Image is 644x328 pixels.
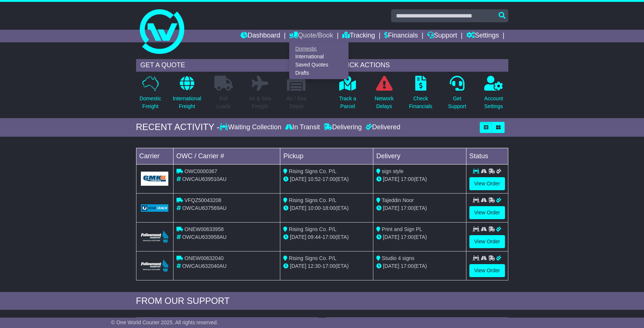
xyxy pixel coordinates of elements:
[382,226,422,232] span: Print and Sign PL
[469,177,505,190] a: View Order
[290,53,348,61] a: International
[141,204,169,212] img: GetCarrierServiceLogo
[376,204,463,212] div: (ETA)
[283,123,322,131] div: In Transit
[173,95,201,110] p: International Freight
[141,260,169,272] img: Followmont_Transport.png
[283,233,370,241] div: - (ETA)
[139,75,161,114] a: DomesticFreight
[401,205,414,211] span: 17:00
[376,262,463,270] div: (ETA)
[182,263,227,269] span: OWCAU632040AU
[466,148,508,164] td: Status
[136,122,220,133] div: RECENT ACTIVITY -
[448,95,466,110] p: Get Support
[364,123,400,131] div: Delivered
[111,319,218,325] span: © One World Courier 2025. All rights reserved.
[289,168,336,174] span: Rising Signs Co. P/L
[427,30,457,42] a: Support
[374,75,394,114] a: NetworkDelays
[333,59,508,72] div: QUICK ACTIONS
[466,30,499,42] a: Settings
[383,205,399,211] span: [DATE]
[323,263,336,269] span: 17:00
[136,59,311,72] div: GET A QUOTE
[382,255,415,261] span: Studio 4 signs
[280,148,373,164] td: Pickup
[287,95,307,110] p: Air / Sea Depot
[383,234,399,240] span: [DATE]
[401,234,414,240] span: 17:00
[283,204,370,212] div: - (ETA)
[308,263,321,269] span: 12:30
[184,197,221,203] span: VFQZ50043208
[136,296,508,306] div: FROM OUR SUPPORT
[182,205,227,211] span: OWCAU637569AU
[409,75,433,114] a: CheckFinancials
[214,95,233,110] p: Full Loads
[323,176,336,182] span: 17:00
[382,197,414,203] span: Tajeddin Noor
[241,30,280,42] a: Dashboard
[322,123,364,131] div: Delivering
[469,235,505,248] a: View Order
[339,75,357,114] a: Track aParcel
[283,262,370,270] div: - (ETA)
[376,233,463,241] div: (ETA)
[290,176,306,182] span: [DATE]
[448,75,466,114] a: GetSupport
[289,255,336,261] span: Rising Signs Co. P/L
[308,205,321,211] span: 10:00
[308,234,321,240] span: 09:44
[342,30,375,42] a: Tracking
[469,264,505,277] a: View Order
[323,234,336,240] span: 17:00
[382,168,403,174] span: sign style
[484,95,503,110] p: Account Settings
[139,95,161,110] p: Domestic Freight
[484,75,503,114] a: AccountSettings
[384,30,418,42] a: Financials
[141,172,169,185] img: GetCarrierServiceLogo
[141,231,169,243] img: Followmont_Transport.png
[289,30,333,42] a: Quote/Book
[283,175,370,183] div: - (ETA)
[249,95,271,110] p: Air & Sea Freight
[184,255,224,261] span: ONEW00632040
[308,176,321,182] span: 10:52
[289,42,349,79] div: Quote/Book
[290,234,306,240] span: [DATE]
[290,263,306,269] span: [DATE]
[136,148,173,164] td: Carrier
[182,176,227,182] span: OWCAU639510AU
[290,61,348,69] a: Saved Quotes
[184,168,217,174] span: OWC0000367
[373,148,466,164] td: Delivery
[289,226,336,232] span: Rising Signs Co. P/L
[376,175,463,183] div: (ETA)
[323,205,336,211] span: 18:00
[383,176,399,182] span: [DATE]
[182,234,227,240] span: OWCAU633958AU
[290,45,348,53] a: Domestic
[173,148,280,164] td: OWC / Carrier #
[339,95,356,110] p: Track a Parcel
[172,75,202,114] a: InternationalFreight
[290,69,348,77] a: Drafts
[401,263,414,269] span: 17:00
[401,176,414,182] span: 17:00
[184,226,224,232] span: ONEW00633958
[374,95,393,110] p: Network Delays
[383,263,399,269] span: [DATE]
[289,197,336,203] span: Rising Signs Co. P/L
[469,206,505,219] a: View Order
[219,123,283,131] div: Waiting Collection
[290,205,306,211] span: [DATE]
[409,95,432,110] p: Check Financials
